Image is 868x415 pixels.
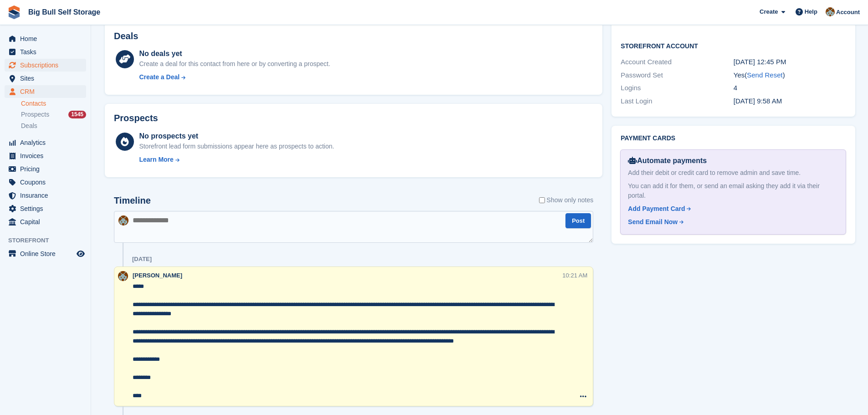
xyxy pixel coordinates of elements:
div: [DATE] 12:45 PM [734,57,846,67]
a: menu [5,163,86,175]
a: menu [5,202,86,215]
span: [PERSON_NAME] [133,272,182,279]
span: Analytics [20,136,75,149]
span: Pricing [20,163,75,175]
div: Learn More [139,155,173,164]
span: Home [20,32,75,45]
span: Capital [20,215,75,228]
span: Online Store [20,247,75,260]
a: Create a Deal [139,72,330,82]
h2: Payment cards [621,135,846,142]
div: Create a Deal [139,72,180,82]
div: You can add it for them, or send an email asking they add it via their portal. [628,181,838,200]
span: Account [836,8,860,17]
img: Mike Llewellen Palmer [118,215,128,225]
div: 10:21 AM [562,271,587,280]
span: Subscriptions [20,59,75,72]
a: Prospects 1545 [21,110,86,119]
time: 2025-07-12 08:58:39 UTC [734,97,782,105]
div: Create a deal for this contact from here or by converting a prospect. [139,59,330,69]
a: menu [5,189,86,202]
h2: Storefront Account [621,41,846,50]
span: Storefront [8,236,91,245]
div: Storefront lead form submissions appear here as prospects to action. [139,142,334,151]
span: Insurance [20,189,75,202]
span: Create [760,7,778,16]
span: Settings [20,202,75,215]
div: [DATE] [132,256,152,263]
a: menu [5,215,86,228]
h2: Prospects [114,113,158,123]
span: ( ) [745,71,785,79]
div: Password Set [621,70,733,81]
h2: Timeline [114,195,151,206]
input: Show only notes [539,195,545,205]
a: Deals [21,121,86,131]
div: Last Login [621,96,733,107]
a: Add Payment Card [628,204,835,214]
img: stora-icon-8386f47178a22dfd0bd8f6a31ec36ba5ce8667c1dd55bd0f319d3a0aa187defe.svg [7,5,21,19]
img: Mike Llewellen Palmer [118,271,128,281]
div: No deals yet [139,48,330,59]
button: Post [565,213,591,228]
span: Tasks [20,46,75,58]
div: Logins [621,83,733,93]
span: Help [805,7,817,16]
span: Coupons [20,176,75,189]
div: Send Email Now [628,217,678,227]
span: Deals [21,122,37,130]
a: menu [5,72,86,85]
a: Contacts [21,99,86,108]
span: Prospects [21,110,49,119]
div: 1545 [68,111,86,118]
div: 4 [734,83,846,93]
a: menu [5,176,86,189]
div: Yes [734,70,846,81]
a: Preview store [75,248,86,259]
span: Sites [20,72,75,85]
h2: Deals [114,31,138,41]
label: Show only notes [539,195,594,205]
div: Add their debit or credit card to remove admin and save time. [628,168,838,178]
div: No prospects yet [139,131,334,142]
a: menu [5,32,86,45]
a: menu [5,136,86,149]
span: CRM [20,85,75,98]
a: Big Bull Self Storage [25,5,104,20]
a: menu [5,46,86,58]
a: menu [5,247,86,260]
div: Account Created [621,57,733,67]
a: Learn More [139,155,334,164]
div: Automate payments [628,155,838,166]
span: Invoices [20,149,75,162]
a: menu [5,149,86,162]
div: Add Payment Card [628,204,685,214]
a: menu [5,59,86,72]
a: Send Reset [747,71,782,79]
a: menu [5,85,86,98]
img: Mike Llewellen Palmer [826,7,835,16]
